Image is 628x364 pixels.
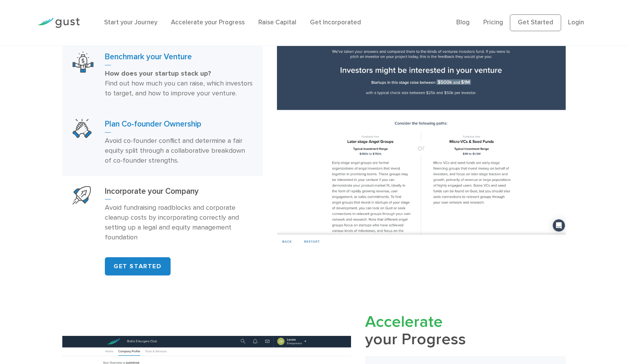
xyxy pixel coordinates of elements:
[510,14,561,31] a: Get Started
[568,19,584,26] a: Login
[105,52,253,65] h3: Benchmark your Venture
[105,119,253,133] h3: Plan Co-founder Ownership
[365,313,566,348] h2: your Progress
[258,19,296,26] a: Raise Capital
[105,257,171,275] a: GET STARTED
[277,26,566,248] img: Benchmark your Venture
[62,41,263,109] a: Benchmark Your VentureBenchmark your VentureHow does your startup stack up? Find out how much you...
[104,19,157,26] a: Start your Journey
[171,19,245,26] a: Accelerate your Progress
[365,312,443,331] span: Accelerate
[73,52,93,73] img: Benchmark Your Venture
[105,186,253,200] h3: Incorporate your Company
[310,19,361,26] a: Get Incorporated
[105,79,253,97] span: Find out how much you can raise, which investors to target, and how to improve your venture.
[105,136,253,166] p: Avoid co-founder conflict and determine a fair equity split through a collaborative breakdown of ...
[105,203,253,242] p: Avoid fundraising roadblocks and corporate cleanup costs by incorporating correctly and setting u...
[73,119,92,138] img: Plan Co Founder Ownership
[37,18,80,28] img: Gust Logo
[483,19,503,26] a: Pricing
[62,109,263,176] a: Plan Co Founder OwnershipPlan Co-founder OwnershipAvoid co-founder conflict and determine a fair ...
[456,19,470,26] a: Blog
[73,186,91,204] img: Start Your Company
[105,70,211,78] strong: How does your startup stack up?
[62,176,263,253] a: Start Your CompanyIncorporate your CompanyAvoid fundraising roadblocks and corporate cleanup cost...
